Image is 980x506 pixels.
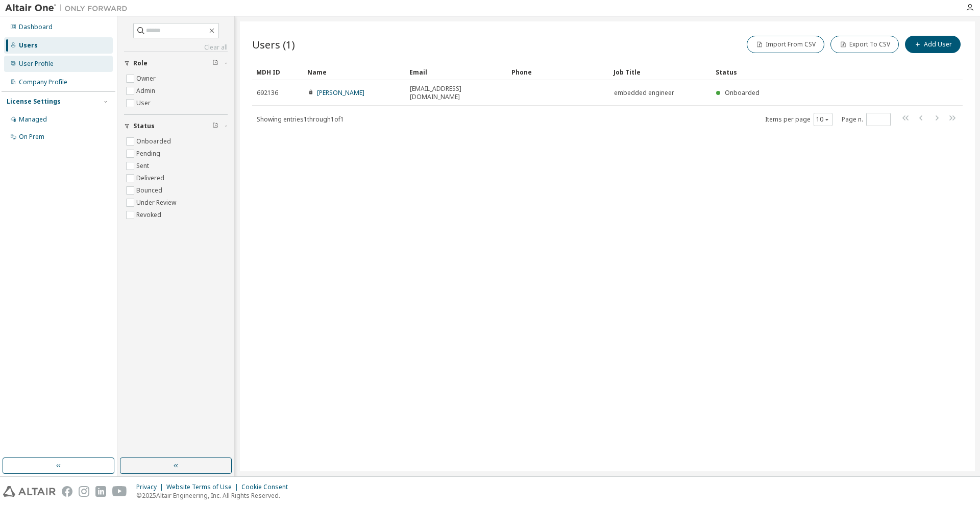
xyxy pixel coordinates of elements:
span: Items per page [765,113,832,126]
span: Users (1) [252,37,295,52]
span: 692136 [257,89,278,97]
img: instagram.svg [79,486,89,497]
div: On Prem [19,133,44,141]
button: Export To CSV [830,36,899,53]
button: Status [124,115,228,137]
div: Job Title [614,64,707,80]
img: youtube.svg [112,486,127,497]
span: [EMAIL_ADDRESS][DOMAIN_NAME] [410,85,503,101]
img: facebook.svg [62,486,72,497]
div: Email [409,64,503,80]
div: Phone [511,64,605,80]
a: [PERSON_NAME] [317,88,364,97]
div: Name [307,64,401,80]
p: © 2025 Altair Engineering, Inc. All Rights Reserved. [136,491,294,500]
label: Delivered [136,172,166,184]
label: Revoked [136,209,163,221]
label: Bounced [136,184,164,197]
div: Users [19,41,38,50]
div: Company Profile [19,78,67,86]
a: Clear all [124,43,228,52]
button: 10 [816,115,830,124]
span: Showing entries 1 through 1 of 1 [257,115,344,124]
span: Onboarded [725,88,759,97]
span: embedded engineer [614,89,674,97]
div: User Profile [19,60,54,68]
label: Under Review [136,197,178,209]
span: Status [133,122,155,130]
div: Dashboard [19,23,53,31]
button: Role [124,52,228,75]
span: Clear filter [212,59,218,67]
label: User [136,97,153,109]
label: Admin [136,85,157,97]
label: Pending [136,148,162,160]
span: Role [133,59,148,67]
img: Altair One [5,3,133,13]
span: Page n. [842,113,891,126]
div: Cookie Consent [241,483,294,491]
img: linkedin.svg [95,486,106,497]
button: Import From CSV [747,36,824,53]
div: Privacy [136,483,166,491]
div: Managed [19,115,47,124]
span: Clear filter [212,122,218,130]
div: License Settings [7,98,61,106]
label: Sent [136,160,151,172]
label: Onboarded [136,135,173,148]
img: altair_logo.svg [3,486,56,497]
div: MDH ID [256,64,299,80]
label: Owner [136,73,158,85]
div: Website Terms of Use [166,483,241,491]
button: Add User [905,36,961,53]
div: Status [716,64,910,80]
